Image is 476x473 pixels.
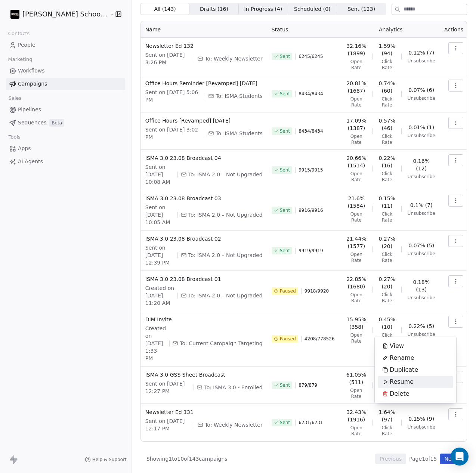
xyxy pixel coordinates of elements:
div: Suggestions [378,340,453,400]
span: Rename [390,353,414,362]
span: Resume [390,377,414,386]
span: Duplicate [390,365,418,374]
span: Delete [390,389,409,398]
span: View [390,341,404,350]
